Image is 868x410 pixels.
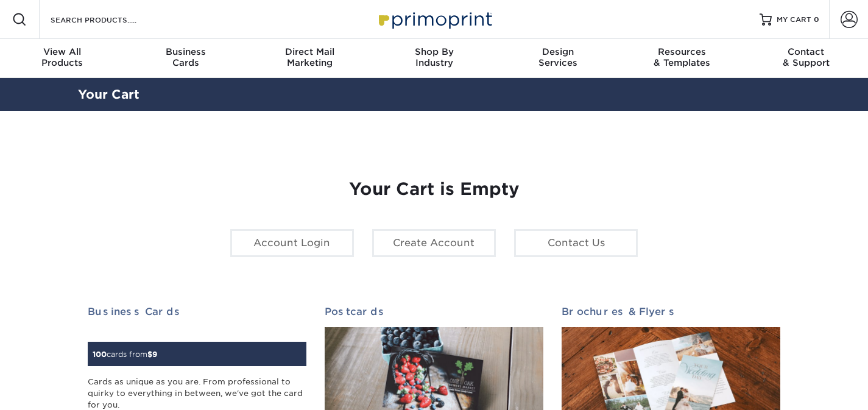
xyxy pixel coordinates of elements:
[620,39,744,78] a: Resources& Templates
[124,46,249,57] span: Business
[514,229,638,257] a: Contact Us
[49,12,168,27] input: SEARCH PRODUCTS.....
[372,229,496,257] a: Create Account
[814,15,819,24] span: 0
[372,46,496,68] div: Industry
[744,39,868,78] a: Contact& Support
[147,350,152,359] span: $
[372,46,496,57] span: Shop By
[152,350,157,359] span: 9
[248,39,372,78] a: Direct MailMarketing
[496,46,620,57] span: Design
[248,46,372,57] span: Direct Mail
[744,46,868,57] span: Contact
[88,334,88,335] img: Business Cards
[744,46,868,68] div: & Support
[88,306,306,317] h2: Business Cards
[93,350,157,359] small: cards from
[93,350,107,359] span: 100
[372,39,496,78] a: Shop ByIndustry
[562,306,780,317] h2: Brochures & Flyers
[230,229,354,257] a: Account Login
[496,39,620,78] a: DesignServices
[777,15,811,25] span: MY CART
[620,46,744,57] span: Resources
[248,46,372,68] div: Marketing
[325,306,543,317] h2: Postcards
[124,46,249,68] div: Cards
[78,87,139,102] a: Your Cart
[373,6,495,32] img: Primoprint
[88,179,781,200] h1: Your Cart is Empty
[620,46,744,68] div: & Templates
[124,39,249,78] a: BusinessCards
[496,46,620,68] div: Services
